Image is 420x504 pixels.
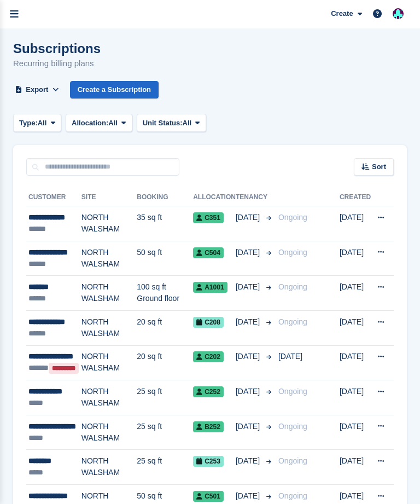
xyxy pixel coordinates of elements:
[340,189,371,206] th: Created
[193,456,224,467] span: C253
[278,213,307,222] span: Ongoing
[193,386,224,397] span: C252
[340,206,371,241] td: [DATE]
[137,450,193,485] td: 25 sq ft
[108,118,118,129] span: All
[236,212,262,223] span: [DATE]
[81,310,137,345] td: NORTH WALSHAM
[72,118,108,129] span: Allocation:
[193,189,236,206] th: Allocation
[26,84,48,95] span: Export
[340,276,371,311] td: [DATE]
[81,241,137,276] td: NORTH WALSHAM
[137,189,193,206] th: Booking
[340,241,371,276] td: [DATE]
[13,57,101,70] p: Recurring billing plans
[193,317,224,328] span: C208
[66,114,132,132] button: Allocation: All
[81,345,137,380] td: NORTH WALSHAM
[236,490,262,502] span: [DATE]
[81,206,137,241] td: NORTH WALSHAM
[26,189,81,206] th: Customer
[13,41,101,56] h1: Subscriptions
[340,415,371,450] td: [DATE]
[19,118,38,129] span: Type:
[137,380,193,415] td: 25 sq ft
[236,455,262,467] span: [DATE]
[193,421,224,432] span: B252
[372,161,386,172] span: Sort
[340,380,371,415] td: [DATE]
[236,351,262,362] span: [DATE]
[81,189,137,206] th: Site
[13,81,61,99] button: Export
[278,491,307,500] span: Ongoing
[236,247,262,258] span: [DATE]
[81,276,137,311] td: NORTH WALSHAM
[70,81,159,99] a: Create a Subscription
[81,450,137,485] td: NORTH WALSHAM
[183,118,192,129] span: All
[331,8,353,19] span: Create
[278,456,307,465] span: Ongoing
[236,421,262,432] span: [DATE]
[193,491,224,502] span: C501
[393,8,404,19] img: Simon Gardner
[143,118,183,129] span: Unit Status:
[193,282,227,293] span: A1001
[13,114,61,132] button: Type: All
[278,352,302,361] span: [DATE]
[340,450,371,485] td: [DATE]
[236,316,262,328] span: [DATE]
[137,206,193,241] td: 35 sq ft
[137,345,193,380] td: 20 sq ft
[81,380,137,415] td: NORTH WALSHAM
[137,310,193,345] td: 20 sq ft
[193,212,224,223] span: C351
[193,351,224,362] span: C202
[340,310,371,345] td: [DATE]
[236,386,262,397] span: [DATE]
[137,415,193,450] td: 25 sq ft
[278,282,307,291] span: Ongoing
[236,281,262,293] span: [DATE]
[38,118,47,129] span: All
[278,387,307,396] span: Ongoing
[278,422,307,431] span: Ongoing
[340,345,371,380] td: [DATE]
[137,276,193,311] td: 100 sq ft Ground floor
[81,415,137,450] td: NORTH WALSHAM
[137,114,206,132] button: Unit Status: All
[137,241,193,276] td: 50 sq ft
[193,247,224,258] span: C504
[236,189,274,206] th: Tenancy
[278,248,307,257] span: Ongoing
[278,317,307,326] span: Ongoing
